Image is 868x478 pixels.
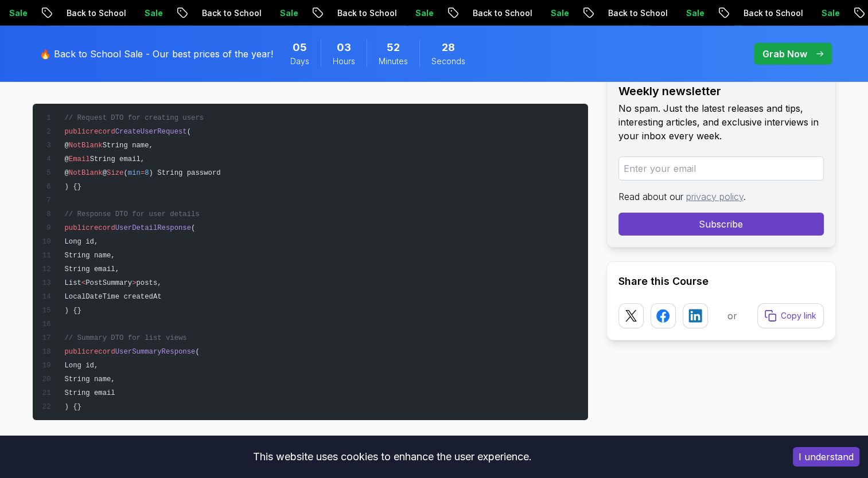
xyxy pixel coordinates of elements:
span: record [90,128,115,136]
span: 3 Hours [337,40,351,56]
h2: Share this Course [618,273,824,289]
button: Subscribe [618,213,824,236]
span: 8 [145,169,149,177]
p: Back to School [311,7,389,19]
span: // Summary DTO for list views [64,334,186,342]
span: UserSummaryResponse [115,348,196,356]
span: Seconds [431,56,465,67]
p: Copy link [781,310,816,322]
span: List [64,279,81,287]
span: = [141,169,145,177]
button: Copy link [757,303,824,328]
span: LocalDateTime createdAt [64,293,161,301]
p: No spam. Just the latest releases and tips, interesting articles, and exclusive interviews in you... [618,101,824,143]
p: Sale [389,7,426,19]
span: // Response DTO for user details [64,210,199,218]
span: < [81,279,85,287]
span: ( [123,169,127,177]
span: CreateUserRequest [115,128,187,136]
span: 5 Days [293,40,307,56]
h2: Weekly newsletter [618,83,824,99]
p: or [727,309,737,323]
span: 28 Seconds [442,40,455,56]
span: Days [290,56,309,67]
p: Sale [795,7,832,19]
span: NotBlank [69,169,103,177]
span: UserDetailResponse [115,224,191,232]
span: ) {} [64,183,81,191]
span: public [64,348,89,356]
span: ( [191,224,195,232]
p: Back to School [717,7,795,19]
span: PostSummary [85,279,132,287]
span: ) {} [64,307,81,315]
p: Grab Now [762,47,807,61]
span: min [128,169,141,177]
p: Read about our . [618,190,824,203]
p: Back to School [176,7,254,19]
strong: Advanced DTO Patterns: [33,72,146,83]
span: > [132,279,136,287]
span: public [64,128,89,136]
span: Long id, [64,362,98,370]
span: String email, [64,265,119,273]
p: Sale [660,7,696,19]
p: Back to School [582,7,660,19]
p: Sale [524,7,561,19]
span: Long id, [64,238,98,246]
span: Minutes [379,56,408,67]
span: @ [64,155,68,163]
span: String name, [103,142,153,150]
span: @ [103,169,107,177]
span: posts, [136,279,161,287]
span: @ [64,169,68,177]
span: // Request DTO for creating users [64,114,204,122]
span: Hours [333,56,355,67]
p: Sale [118,7,155,19]
span: String email, [90,155,145,163]
span: record [90,348,115,356]
p: 🔥 Back to School Sale - Our best prices of the year! [40,47,273,61]
span: ) {} [64,403,81,411]
p: Back to School [40,7,118,19]
span: record [90,224,115,232]
p: Back to School [446,7,524,19]
span: String name, [64,375,115,383]
span: NotBlank [69,142,103,150]
span: ( [195,348,199,356]
div: This website uses cookies to enhance the user experience. [9,444,776,469]
span: public [64,224,89,232]
span: 52 Minutes [387,40,400,56]
span: ( [187,128,191,136]
span: ) String password [149,169,221,177]
p: Sale [254,7,290,19]
input: Enter your email [618,156,824,181]
span: Email [69,155,90,163]
span: String email [64,389,115,397]
button: Accept cookies [793,447,859,467]
span: Size [107,169,123,177]
span: String name, [64,252,115,260]
a: privacy policy [686,191,744,202]
span: @ [64,142,68,150]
